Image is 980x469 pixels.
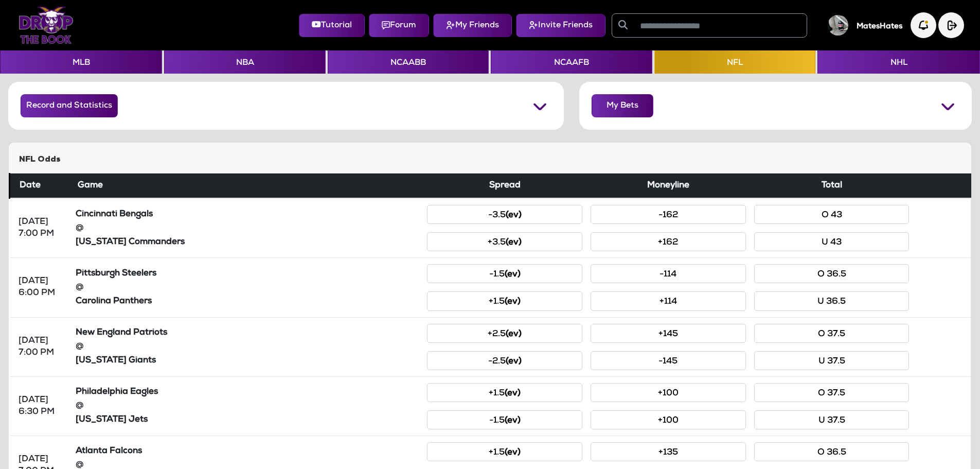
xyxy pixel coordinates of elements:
[427,232,582,251] button: +3.5(ev)
[506,330,522,339] small: (ev)
[506,238,522,247] small: (ev)
[72,173,423,199] th: Game
[592,94,653,117] button: My Bets
[516,14,605,37] button: Invite Friends
[19,394,63,418] div: [DATE] 6:30 PM
[754,442,910,461] button: O 36.5
[427,351,582,370] button: -2.5(ev)
[506,211,522,220] small: (ev)
[76,388,158,396] strong: Philadelphia Eagles
[76,222,419,234] div: @
[591,264,746,283] button: -114
[505,270,521,279] small: (ev)
[76,341,419,353] div: @
[19,335,63,359] div: [DATE] 7:00 PM
[505,416,521,425] small: (ev)
[591,410,746,429] button: +100
[427,383,582,402] button: +1.5(ev)
[828,15,848,36] img: User
[76,282,419,293] div: @
[10,173,72,199] th: Date
[164,50,325,74] button: NBA
[427,442,582,461] button: +1.5(ev)
[591,383,746,402] button: +100
[754,232,910,251] button: U 43
[754,410,910,429] button: U 37.5
[506,357,522,366] small: (ev)
[427,264,582,283] button: -1.5(ev)
[754,291,910,310] button: U 36.5
[76,415,148,424] strong: [US_STATE] Jets
[591,205,746,224] button: -162
[505,389,521,398] small: (ev)
[19,155,961,165] h5: NFL Odds
[76,328,167,337] strong: New England Patriots
[76,400,419,412] div: @
[491,50,652,74] button: NCAAFB
[19,7,74,44] img: Logo
[433,14,512,37] button: My Friends
[19,216,63,240] div: [DATE] 7:00 PM
[76,210,153,219] strong: Cincinnati Bengals
[817,50,979,74] button: NHL
[591,232,746,251] button: +162
[591,442,746,461] button: +135
[754,264,910,283] button: O 36.5
[427,324,582,343] button: +2.5(ev)
[591,324,746,343] button: +145
[911,12,936,38] img: Notification
[591,351,746,370] button: -145
[857,22,902,31] h5: MatesHates
[505,298,521,306] small: (ev)
[76,356,156,365] strong: [US_STATE] Giants
[654,50,815,74] button: NFL
[591,291,746,310] button: +114
[76,269,156,278] strong: Pittsburgh Steelers
[427,205,582,224] button: -3.5(ev)
[754,205,910,224] button: O 43
[299,14,365,37] button: Tutorial
[754,383,910,402] button: O 37.5
[423,173,586,199] th: Spread
[505,448,521,457] small: (ev)
[427,410,582,429] button: -1.5(ev)
[21,94,118,117] button: Record and Statistics
[754,324,910,343] button: O 37.5
[19,275,63,299] div: [DATE] 6:00 PM
[750,173,914,199] th: Total
[369,14,429,37] button: Forum
[427,291,582,310] button: +1.5(ev)
[76,238,185,247] strong: [US_STATE] Commanders
[76,447,142,456] strong: Atlanta Falcons
[586,173,750,199] th: Moneyline
[754,351,910,370] button: U 37.5
[328,50,489,74] button: NCAABB
[76,297,152,306] strong: Carolina Panthers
